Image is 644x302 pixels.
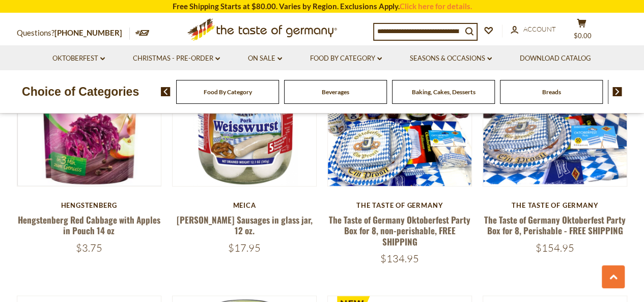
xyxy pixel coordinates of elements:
[76,241,102,254] span: $3.75
[412,88,475,96] a: Baking, Cakes, Desserts
[484,213,626,237] a: The Taste of Germany Oktoberfest Party Box for 8, Perishable - FREE SHIPPING
[176,213,312,237] a: [PERSON_NAME] Sausages in glass jar, 12 oz.
[523,25,556,33] span: Account
[612,87,622,96] img: next arrow
[310,53,382,64] a: Food By Category
[54,28,122,37] a: [PHONE_NUMBER]
[17,26,130,40] p: Questions?
[228,241,261,254] span: $17.95
[380,252,419,265] span: $134.95
[483,42,627,186] img: The Taste of Germany Oktoberfest Party Box for 8, Perishable - FREE SHIPPING
[511,24,556,35] a: Account
[574,32,592,40] span: $0.00
[173,42,317,186] img: Meica Weisswurst Sausages in glass jar, 12 oz.
[248,53,282,64] a: On Sale
[161,87,171,96] img: previous arrow
[329,213,470,248] a: The Taste of Germany Oktoberfest Party Box for 8, non-perishable, FREE SHIPPING
[52,53,105,64] a: Oktoberfest
[567,18,597,44] button: $0.00
[322,88,349,96] a: Beverages
[172,201,317,209] div: Meica
[400,2,472,11] a: Click here for details.
[520,53,591,64] a: Download Catalog
[328,42,472,186] img: The Taste of Germany Oktoberfest Party Box for 8, non-perishable, FREE SHIPPING
[18,213,160,237] a: Hengstenberg Red Cabbage with Apples in Pouch 14 oz
[483,201,628,209] div: The Taste of Germany
[536,241,574,254] span: $154.95
[410,53,492,64] a: Seasons & Occasions
[327,201,472,209] div: The Taste of Germany
[204,88,252,96] a: Food By Category
[133,53,220,64] a: Christmas - PRE-ORDER
[542,88,561,96] a: Breads
[17,201,162,209] div: Hengstenberg
[17,42,161,186] img: Hengstenberg Red Cabbage with Apples in Pouch 14 oz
